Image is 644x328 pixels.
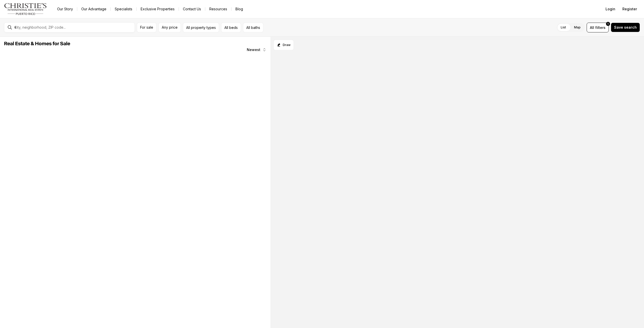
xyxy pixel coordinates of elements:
button: Allfilters1 [587,23,609,32]
button: Newest [244,45,269,55]
a: Blog [231,6,247,13]
button: For sale [137,23,156,32]
a: Specialists [111,6,136,13]
button: Login [602,4,618,14]
span: For sale [140,25,153,29]
span: All [590,25,594,30]
button: Start drawing [273,40,294,50]
a: Our Story [53,6,77,13]
button: All baths [243,23,263,32]
label: Map [570,23,585,32]
a: Our Advantage [77,6,110,13]
span: Save search [614,25,637,29]
span: Login [606,7,615,11]
button: Any price [158,23,181,32]
img: logo [4,3,47,15]
a: Resources [205,6,231,13]
span: Newest [247,48,260,52]
button: Register [619,4,640,14]
span: 1 [608,22,609,26]
span: Register [622,7,637,11]
button: Contact Us [179,6,205,13]
button: All beds [221,23,241,32]
span: Any price [162,25,178,29]
a: Exclusive Properties [137,6,179,13]
label: List [557,23,570,32]
span: filters [595,25,606,30]
span: Real Estate & Homes for Sale [4,41,70,46]
button: Save search [611,23,640,32]
button: All property types [183,23,219,32]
